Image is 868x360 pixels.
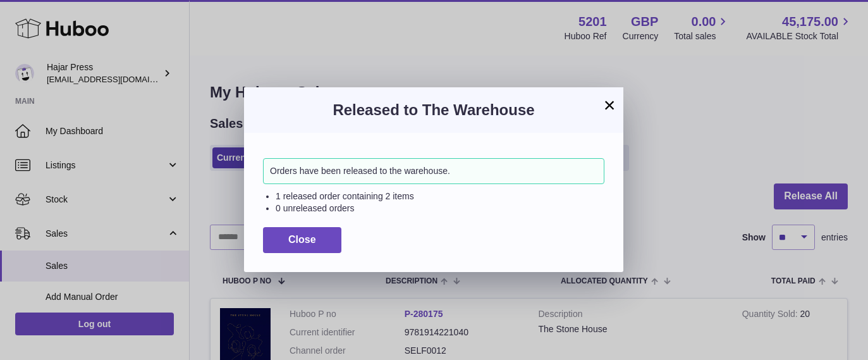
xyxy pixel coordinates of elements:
[602,97,617,113] button: ×
[276,190,604,202] li: 1 released order containing 2 items
[263,227,341,253] button: Close
[288,234,316,245] span: Close
[276,202,604,214] li: 0 unreleased orders
[263,158,604,184] div: Orders have been released to the warehouse.
[263,100,604,120] h3: Released to The Warehouse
